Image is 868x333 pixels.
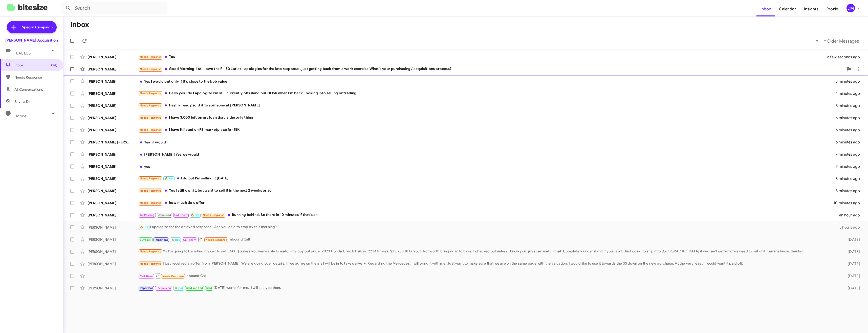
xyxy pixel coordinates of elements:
[138,54,834,60] div: Yes
[824,38,827,44] span: »
[140,67,161,71] span: Needs Response
[51,63,57,68] span: (14)
[138,285,837,291] div: [DATE] works for me. I will see you then.
[14,63,57,68] span: Inbox
[138,249,837,254] div: Yo I'm going to be listing my car to sell [DATE] unless you were able to match my buy out price. ...
[191,213,199,217] span: 🔥 Hot
[88,225,138,230] div: [PERSON_NAME]
[88,127,138,133] div: [PERSON_NAME]
[140,275,153,278] span: Call Them
[162,275,184,278] span: Needs Response
[88,67,138,72] div: [PERSON_NAME]
[138,152,836,157] div: [PERSON_NAME]! Yes we would
[834,200,864,206] div: 10 minutes ago
[88,140,138,145] div: [PERSON_NAME] [PERSON_NAME]
[14,87,43,92] span: All Conversations
[88,261,138,266] div: [PERSON_NAME]
[138,200,834,206] div: how much do u offer
[171,238,180,242] span: 🔥 Hot
[140,226,148,229] span: 🔥 Hot
[138,176,836,181] div: I do but I'm selling it [DATE]
[14,99,33,104] span: Save a Deal
[140,189,161,192] span: Needs Response
[836,103,864,108] div: 5 minutes ago
[140,201,161,205] span: Needs Response
[837,273,864,279] div: [DATE]
[140,128,161,132] span: Needs Response
[812,36,821,46] button: Previous
[140,286,153,290] span: Important
[815,38,818,44] span: «
[183,238,196,242] span: Call Them
[88,213,138,218] div: [PERSON_NAME]
[155,238,168,242] span: Important
[5,38,58,43] div: [PERSON_NAME] Acquisition
[140,104,161,107] span: Needs Response
[88,152,138,157] div: [PERSON_NAME]
[756,2,775,16] a: Inbox
[837,261,864,266] div: [DATE]
[813,36,862,46] nav: Page navigation example
[837,225,864,230] div: 5 hours ago
[138,90,835,96] div: Hello yes I do I apologize I'm still currently off island but I'll lyk when I'm back, looking int...
[14,75,57,80] span: Needs Response
[836,115,864,120] div: 6 minutes ago
[138,224,837,230] div: I apologize for the delayed response. Are you able to stop by this morning?
[70,21,89,29] h1: Inbox
[138,127,836,133] div: I have it listed on FB marketplace for 15K
[138,236,837,243] div: Inbound Call
[140,55,161,59] span: Needs Response
[88,91,138,96] div: [PERSON_NAME]
[138,79,836,84] div: Yes I would but only if it's close to the kbb value
[140,250,161,253] span: Needs Response
[88,54,138,60] div: [PERSON_NAME]
[800,2,822,16] span: Insights
[837,213,864,218] div: an hour ago
[836,152,864,157] div: 7 minutes ago
[174,286,183,290] span: 🔥 Hot
[7,21,57,33] a: Special Campaign
[16,51,31,55] span: Labels
[837,286,864,291] div: [DATE]
[186,286,203,290] span: Sold Verified
[836,164,864,169] div: 7 minutes ago
[158,213,171,217] span: Unpaused
[140,92,161,95] span: Needs Response
[88,188,138,193] div: [PERSON_NAME]
[138,115,836,121] div: I have 3,000 left on my loan that is the only thing
[836,79,864,84] div: 3 minutes ago
[88,237,138,242] div: [PERSON_NAME]
[140,238,151,242] span: Buyback
[22,25,53,30] span: Special Campaign
[88,200,138,206] div: [PERSON_NAME]
[88,164,138,169] div: [PERSON_NAME]
[88,176,138,181] div: [PERSON_NAME]
[165,177,173,180] span: 🔥 Hot
[837,249,864,254] div: [DATE]
[821,36,862,46] button: Next
[138,164,836,169] div: yes
[842,4,862,12] button: DM
[140,262,161,265] span: Needs Response
[836,176,864,181] div: 8 minutes ago
[88,79,138,84] div: [PERSON_NAME]
[61,2,167,14] input: Search
[138,103,836,108] div: Hey I already sold it to someone at [PERSON_NAME]
[837,237,864,242] div: [DATE]
[827,38,859,44] span: Older Messages
[16,114,27,118] span: More
[847,4,855,12] div: DM
[140,177,161,180] span: Needs Response
[775,2,800,16] a: Calendar
[88,103,138,108] div: [PERSON_NAME]
[836,140,864,145] div: 6 minutes ago
[203,213,224,217] span: Needs Response
[836,188,864,193] div: 8 minutes ago
[834,54,864,60] div: a few seconds ago
[138,261,837,267] div: I just received an offer from [PERSON_NAME]. We are going over details. If we agree on the #'s I ...
[138,66,844,72] div: Good Morning, I still own the F-150 Lariat - apologies for the late response , just getting back ...
[138,140,836,145] div: Yeah I would
[140,213,155,217] span: Try Pausing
